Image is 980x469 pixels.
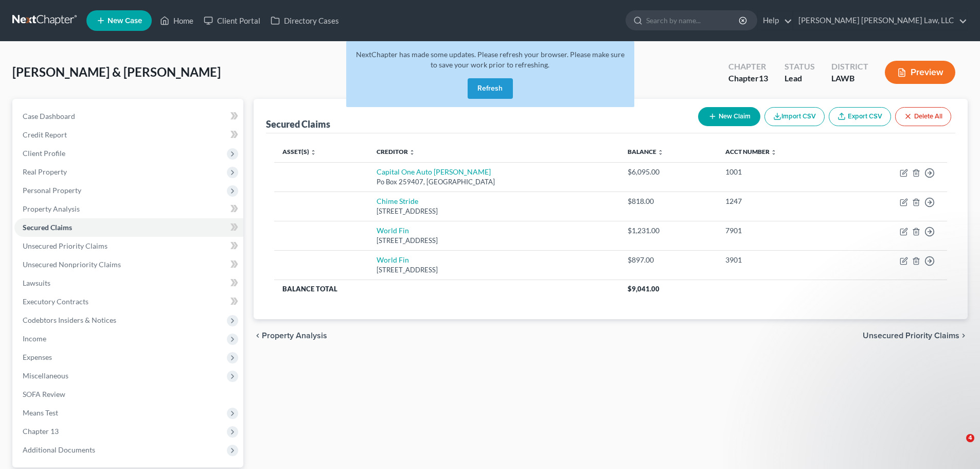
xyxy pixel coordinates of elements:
[23,334,46,343] span: Income
[725,148,777,155] a: Acct Number unfold_more
[657,149,664,155] i: unfold_more
[758,11,792,30] a: Help
[23,241,108,250] span: Unsecured Priority Claims
[23,112,75,120] span: Case Dashboard
[698,107,760,126] button: New Claim
[254,332,327,340] button: chevron_left Property Analysis
[14,274,243,292] a: Lawsuits
[377,255,409,264] a: World Fin
[23,408,58,417] span: Means Test
[14,126,243,144] a: Credit Report
[262,332,327,340] span: Property Analysis
[725,196,835,206] div: 1247
[23,130,67,139] span: Credit Report
[377,197,418,205] a: Chime Stride
[628,167,709,177] div: $6,095.00
[23,260,121,269] span: Unsecured Nonpriority Claims
[966,434,974,442] span: 4
[310,149,316,155] i: unfold_more
[23,167,67,176] span: Real Property
[785,73,815,84] div: Lead
[863,332,959,340] span: Unsecured Priority Claims
[23,316,116,324] span: Codebtors Insiders & Notices
[831,61,868,73] div: District
[785,61,815,73] div: Status
[14,200,243,218] a: Property Analysis
[959,332,968,340] i: chevron_right
[377,167,491,176] a: Capital One Auto [PERSON_NAME]
[628,148,664,155] a: Balance unfold_more
[23,186,81,195] span: Personal Property
[12,64,221,79] span: [PERSON_NAME] & [PERSON_NAME]
[628,196,709,206] div: $818.00
[356,50,625,69] span: NextChapter has made some updates. Please refresh your browser. Please make sure to save your wor...
[23,427,59,436] span: Chapter 13
[628,225,709,236] div: $1,231.00
[23,279,50,287] span: Lawsuits
[377,226,409,235] a: World Fin
[155,11,199,30] a: Home
[831,73,868,84] div: LAWB
[14,237,243,255] a: Unsecured Priority Claims
[725,167,835,177] div: 1001
[759,73,768,83] span: 13
[14,107,243,126] a: Case Dashboard
[23,297,88,306] span: Executory Contracts
[23,149,65,158] span: Client Profile
[377,148,415,155] a: Creditor unfold_more
[863,332,968,340] button: Unsecured Priority Claims chevron_right
[14,218,243,237] a: Secured Claims
[377,206,611,216] div: [STREET_ADDRESS]
[728,73,768,84] div: Chapter
[725,255,835,265] div: 3901
[829,107,891,126] a: Export CSV
[885,61,955,84] button: Preview
[14,385,243,404] a: SOFA Review
[646,11,740,30] input: Search by name...
[377,265,611,275] div: [STREET_ADDRESS]
[764,107,825,126] button: Import CSV
[377,177,611,187] div: Po Box 259407, [GEOGRAPHIC_DATA]
[14,292,243,311] a: Executory Contracts
[23,223,72,232] span: Secured Claims
[199,11,265,30] a: Client Portal
[282,148,316,155] a: Asset(s) unfold_more
[108,17,142,25] span: New Case
[725,225,835,236] div: 7901
[793,11,967,30] a: [PERSON_NAME] [PERSON_NAME] Law, LLC
[771,149,777,155] i: unfold_more
[628,255,709,265] div: $897.00
[728,61,768,73] div: Chapter
[23,204,80,213] span: Property Analysis
[14,255,243,274] a: Unsecured Nonpriority Claims
[409,149,415,155] i: unfold_more
[266,118,330,130] div: Secured Claims
[23,390,65,398] span: SOFA Review
[945,434,970,459] iframe: Intercom live chat
[23,371,68,380] span: Miscellaneous
[23,445,95,454] span: Additional Documents
[377,236,611,246] div: [STREET_ADDRESS]
[274,280,619,298] th: Balance Total
[895,107,951,126] button: Delete All
[254,332,262,340] i: chevron_left
[468,78,513,99] button: Refresh
[23,353,52,361] span: Expenses
[265,11,344,30] a: Directory Cases
[628,285,660,293] span: $9,041.00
